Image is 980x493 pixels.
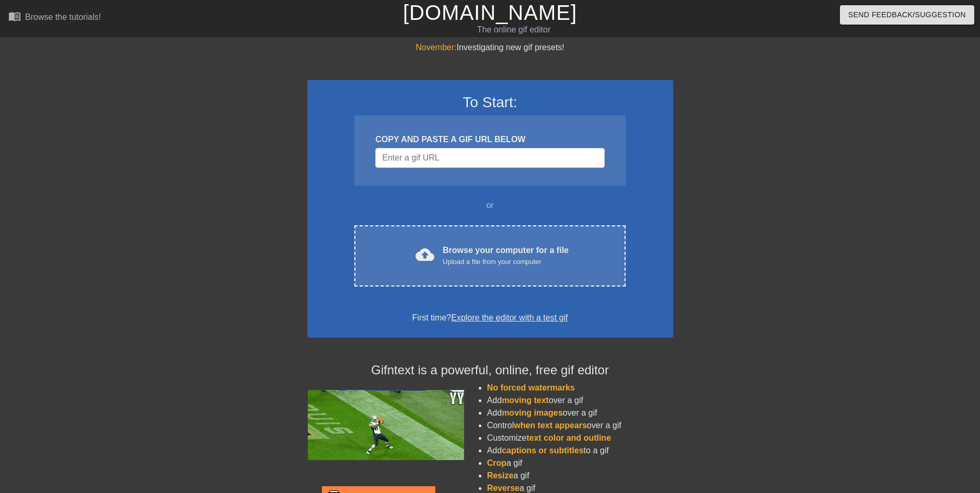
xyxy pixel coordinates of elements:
[487,484,520,492] span: Reverse
[375,133,604,146] div: COPY AND PASTE A GIF URL BELOW
[451,313,568,322] a: Explore the editor with a test gif
[487,419,673,432] li: Control over a gif
[487,432,673,444] li: Customize
[487,394,673,407] li: Add over a gif
[840,5,974,25] button: Send Feedback/Suggestion
[335,199,646,212] div: or
[487,407,673,419] li: Add over a gif
[443,244,569,267] div: Browse your computer for a file
[502,396,549,405] span: moving text
[307,390,464,460] img: football_small.gif
[8,10,101,26] a: Browse the tutorials!
[375,148,604,168] input: Username
[487,444,673,457] li: Add to a gif
[307,41,673,54] div: Investigating new gif presets!
[25,13,101,21] div: Browse the tutorials!
[487,383,575,392] span: No forced watermarks
[514,421,587,430] span: when text appears
[416,245,434,264] span: cloud_upload
[416,43,456,52] span: November:
[321,312,660,324] div: First time?
[443,257,569,267] div: Upload a file from your computer
[8,10,21,22] span: menu_book
[403,1,577,24] a: [DOMAIN_NAME]
[848,8,966,21] span: Send Feedback/Suggestion
[332,24,696,36] div: The online gif editor
[526,433,611,442] span: text color and outline
[487,471,514,480] span: Resize
[487,469,673,482] li: a gif
[321,94,660,111] h3: To Start:
[502,446,583,455] span: captions or subtitles
[502,408,562,417] span: moving images
[307,363,673,378] h4: Gifntext is a powerful, online, free gif editor
[487,458,506,467] span: Crop
[487,457,673,469] li: a gif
